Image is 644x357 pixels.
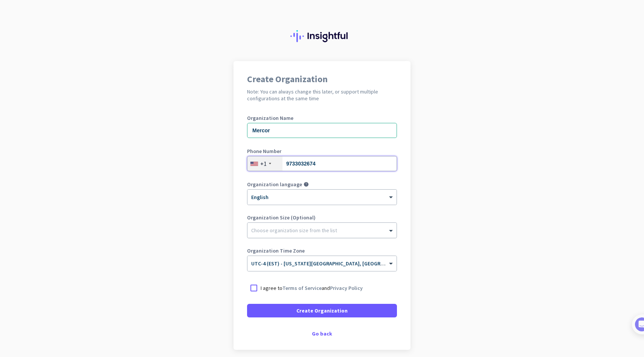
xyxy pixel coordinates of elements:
label: Organization Size (Optional) [247,215,397,220]
h1: Create Organization [247,75,397,84]
label: Organization language [247,182,302,187]
a: Privacy Policy [330,285,363,291]
h2: Note: You can always change this later, or support multiple configurations at the same time [247,88,397,102]
i: help [304,182,309,187]
img: Insightful [290,30,354,42]
input: What is the name of your organization? [247,123,397,138]
input: 201-555-0123 [247,156,397,171]
label: Phone Number [247,149,397,154]
div: +1 [260,160,267,167]
label: Organization Time Zone [247,248,397,253]
p: I agree to and [261,284,363,292]
label: Organization Name [247,115,397,121]
span: Create Organization [296,307,348,314]
a: Terms of Service [282,285,322,291]
div: Go back [247,331,397,336]
button: Create Organization [247,304,397,317]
